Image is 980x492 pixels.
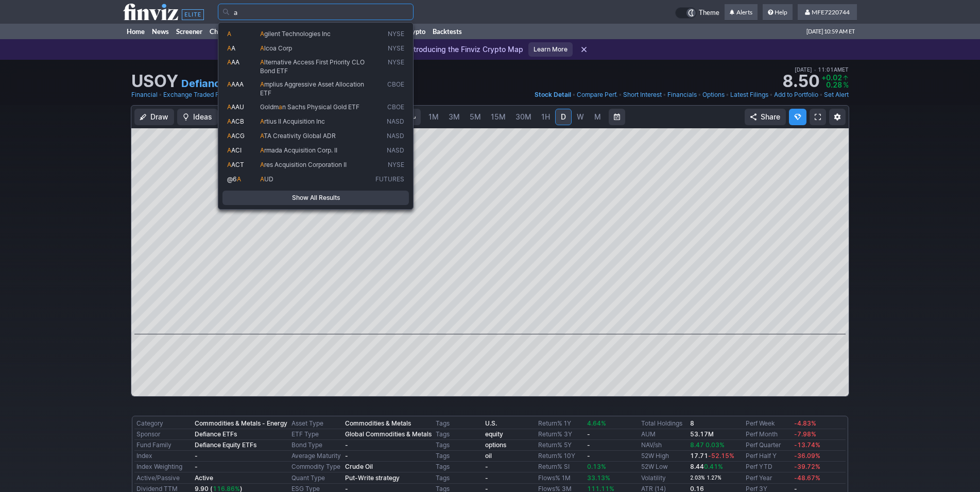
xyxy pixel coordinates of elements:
span: A [227,58,231,66]
td: Perf YTD [744,462,792,472]
b: Commodities & Metals - Energy [195,419,287,427]
a: W [572,109,589,125]
span: MFE7220744 [812,8,850,16]
a: Stock Detail [535,90,571,100]
span: n Sachs Physical Gold ETF [282,103,359,111]
span: 15M [491,112,506,121]
span: ACG [231,132,245,140]
td: Tags [434,462,483,472]
span: a [279,103,282,111]
span: 1M [428,112,439,121]
span: -13.74% [794,441,820,449]
button: Chart Settings [829,109,846,125]
a: Home [123,24,148,39]
span: A [227,80,231,88]
span: A [260,44,264,52]
span: A [260,58,264,66]
td: AUM [639,429,689,440]
a: News [148,24,173,39]
span: -4.83% [794,419,816,427]
span: 30M [515,112,531,121]
b: - [485,474,488,482]
a: U.S. [485,419,497,427]
td: 52W High [639,451,689,462]
span: Share [761,112,780,122]
b: - [345,452,348,460]
span: ACI [231,146,242,154]
a: 15M [486,109,510,125]
td: 52W Low [639,462,689,472]
span: Latest Filings [730,91,768,98]
strong: 8.50 [782,73,819,90]
td: Sponsor [134,429,193,440]
b: Defiance ETFs [195,430,237,438]
span: A [260,117,264,125]
a: Defiance Oil Enhanced Options Income ETF [181,76,399,91]
b: Defiance Equity ETFs [195,441,256,449]
a: Crypto [401,24,429,39]
a: Exchange Traded Fund [163,90,230,100]
b: - [195,463,198,470]
span: A [260,30,264,38]
span: • [663,90,666,100]
span: lternative Access First Priority CLO Bond ETF [260,58,365,75]
span: 4.64% [587,419,606,427]
b: Active [195,474,213,482]
td: Flows% 1M [536,472,584,484]
b: 8 [690,419,694,427]
span: M [594,112,601,121]
a: options [485,441,506,449]
a: 1H [537,109,555,125]
h1: USOY [131,73,178,90]
span: +0.02 [821,74,849,81]
span: 0.28 [821,81,849,89]
span: • [769,90,773,100]
span: -39.72% [794,463,820,470]
button: Explore new features [789,109,806,125]
a: 1M [424,109,443,125]
b: 17.71 [690,452,734,460]
a: D [555,109,572,125]
td: Tags [434,440,483,451]
a: Fullscreen [810,109,826,125]
span: W [577,112,584,121]
span: • [726,90,729,100]
a: Options [702,90,725,100]
span: rtius II Acquisition Inc [264,117,325,125]
td: Tags [434,418,483,429]
span: A [227,44,231,52]
span: • [698,90,701,100]
a: Add to Portfolio [774,90,818,100]
span: -7.98% [794,430,816,438]
td: Tags [434,451,483,462]
span: Draw [150,112,168,122]
td: Return% 1Y [536,418,584,429]
span: A [227,103,231,111]
span: A [231,44,235,52]
small: 2.03% 1.27% [690,475,721,481]
span: Show All Results [227,193,404,203]
span: NASD [387,117,404,126]
span: % [843,80,849,89]
span: gilent Technologies Inc [264,30,331,38]
td: Return% SI [536,462,584,472]
a: Short Interest [623,90,662,100]
button: Range [609,109,625,125]
td: NAV/sh [639,440,689,451]
b: - [345,441,348,449]
a: 5M [465,109,486,125]
td: Return% 3Y [536,429,584,440]
td: Perf Week [744,418,792,429]
span: NYSE [388,44,404,53]
span: mplius Aggressive Asset Allocation ETF [260,80,364,97]
a: Financials [667,90,697,100]
span: A [260,132,264,140]
span: TA Creativity Global ADR [264,132,336,140]
td: Total Holdings [639,418,689,429]
span: • [618,90,622,100]
b: 53.17M [690,430,714,438]
span: AAA [231,80,244,88]
span: ACB [231,117,244,125]
span: NYSE [388,58,404,75]
span: rmada Acquisition Corp. II [264,146,337,154]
